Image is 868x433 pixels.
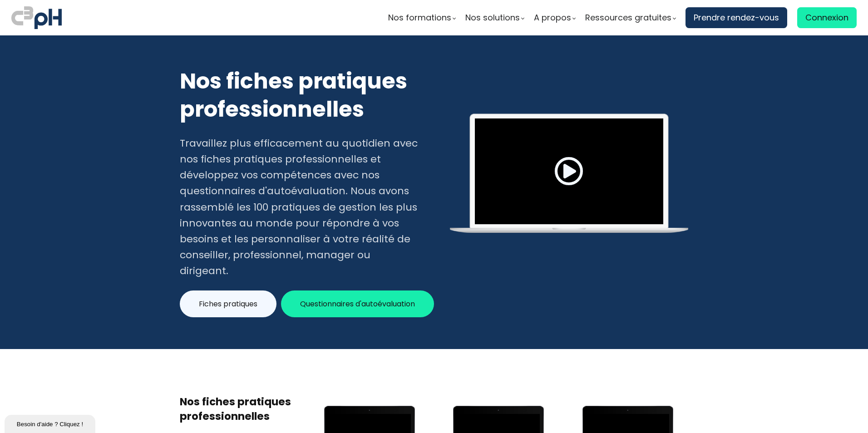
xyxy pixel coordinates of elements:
[805,11,848,25] span: Connexion
[694,11,779,25] span: Prendre rendez-vous
[11,5,62,31] img: logo C3PH
[180,135,419,279] div: Travaillez plus efficacement au quotidien avec nos fiches pratiques professionnelles et développe...
[300,298,415,310] span: Questionnaires d'autoévaluation
[199,298,257,310] span: Fiches pratiques
[180,290,276,317] button: Fiches pratiques
[585,11,671,25] span: Ressources gratuites
[686,7,787,28] a: Prendre rendez-vous
[465,11,520,25] span: Nos solutions
[281,290,434,317] button: Questionnaires d'autoévaluation
[797,7,857,28] a: Connexion
[180,394,301,423] h3: Nos fiches pratiques professionnelles
[534,11,571,25] span: A propos
[180,67,419,124] h2: Nos fiches pratiques professionnelles
[5,413,97,433] iframe: chat widget
[388,11,451,25] span: Nos formations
